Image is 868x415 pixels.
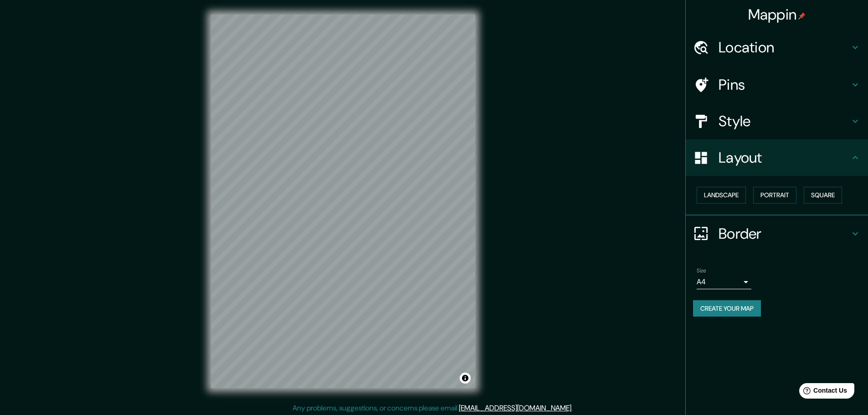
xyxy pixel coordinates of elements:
[293,403,573,414] p: Any problems, suggestions, or concerns please email .
[719,149,850,167] h4: Layout
[686,215,868,252] div: Border
[574,403,576,414] div: .
[686,67,868,103] div: Pins
[697,266,706,274] label: Size
[573,403,574,414] div: .
[719,112,850,130] h4: Style
[719,76,850,94] h4: Pins
[798,12,806,20] img: pin-icon.png
[686,29,868,66] div: Location
[719,38,850,56] h4: Location
[787,379,858,405] iframe: Help widget launcher
[753,187,796,204] button: Portrait
[686,139,868,176] div: Layout
[686,103,868,139] div: Style
[804,187,842,204] button: Square
[460,373,471,384] button: Toggle attribution
[211,15,475,388] canvas: Map
[697,275,751,289] div: A4
[748,5,806,24] h4: Mappin
[459,403,571,413] a: [EMAIL_ADDRESS][DOMAIN_NAME]
[719,225,850,243] h4: Border
[697,187,746,204] button: Landscape
[693,300,761,317] button: Create your map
